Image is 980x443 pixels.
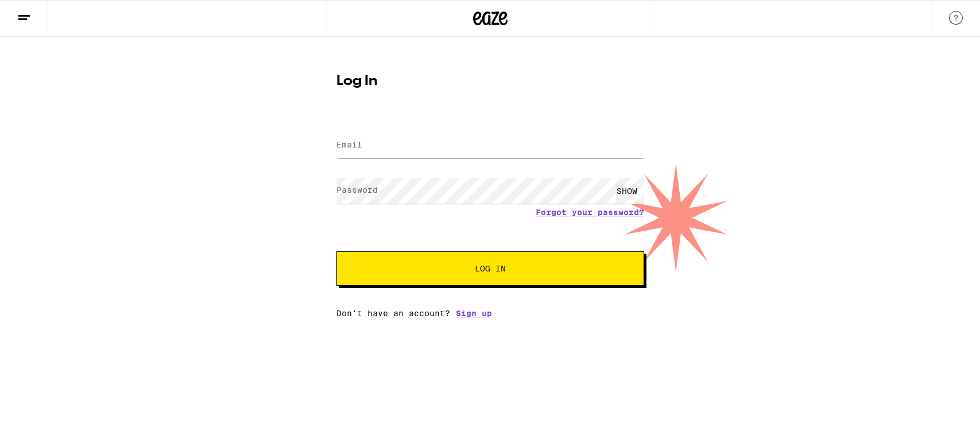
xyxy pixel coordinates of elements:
input: Email [336,133,644,158]
a: Sign up [456,309,492,318]
span: Log In [475,265,506,273]
label: Password [336,185,378,195]
a: Forgot your password? [536,208,644,217]
div: SHOW [610,178,644,204]
div: Don't have an account? [336,309,644,318]
label: Email [336,140,362,149]
h1: Log In [336,75,644,88]
button: Log In [336,251,644,286]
